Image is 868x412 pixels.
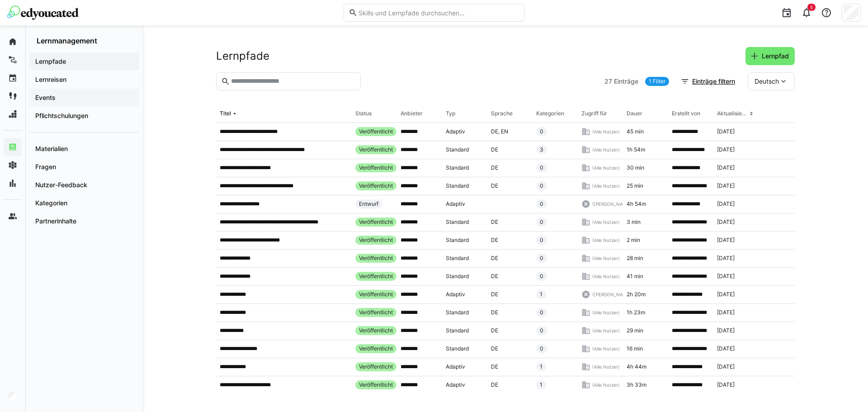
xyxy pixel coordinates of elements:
[614,77,638,86] span: Einträge
[645,77,669,86] a: 1 Filter
[627,309,645,316] span: 1h 23m
[446,273,469,280] span: Standard
[491,363,498,370] span: DE
[491,218,498,226] span: DE
[540,182,543,189] span: 0
[627,327,643,334] span: 29 min
[446,218,469,226] span: Standard
[592,346,620,352] span: (Alle Nutzer)
[592,382,620,388] span: (Alle Nutzer)
[359,309,393,316] span: Veröffentlicht
[446,146,469,153] span: Standard
[491,309,498,316] span: DE
[581,110,607,117] div: Zugriff für
[627,381,646,388] span: 3h 33m
[446,363,465,370] span: Adaptiv
[359,381,393,388] span: Veröffentlicht
[359,237,393,244] span: Veröffentlicht
[216,49,269,63] h2: Lernpfade
[491,345,498,352] span: DE
[604,77,612,86] span: 27
[745,47,795,65] button: Lernpfad
[540,273,543,280] span: 0
[717,309,735,316] span: [DATE]
[627,255,643,262] span: 28 min
[592,291,633,298] span: ([PERSON_NAME])
[717,146,735,153] span: [DATE]
[540,363,542,370] span: 1
[627,273,643,280] span: 41 min
[540,218,543,226] span: 0
[359,291,393,298] span: Veröffentlicht
[717,273,735,280] span: [DATE]
[446,164,469,171] span: Standard
[446,255,469,262] span: Standard
[627,218,641,226] span: 3 min
[401,110,423,117] div: Anbieter
[592,237,620,243] span: (Alle Nutzer)
[446,128,465,135] span: Adaptiv
[491,291,498,298] span: DE
[359,327,393,334] span: Veröffentlicht
[536,110,564,117] div: Kategorien
[540,381,542,388] span: 1
[592,309,620,316] span: (Alle Nutzer)
[672,110,700,117] div: Erstellt von
[220,110,231,117] div: Titel
[359,273,393,280] span: Veröffentlicht
[446,327,469,334] span: Standard
[491,164,498,171] span: DE
[359,363,393,370] span: Veröffentlicht
[540,345,543,352] span: 0
[359,255,393,262] span: Veröffentlicht
[717,345,735,352] span: [DATE]
[491,110,513,117] div: Sprache
[446,110,455,117] div: Typ
[717,381,735,388] span: [DATE]
[540,237,543,244] span: 0
[540,291,542,298] span: 1
[358,9,519,17] input: Skills und Lernpfade durchsuchen…
[446,237,469,244] span: Standard
[446,381,465,388] span: Adaptiv
[717,218,735,226] span: [DATE]
[592,201,633,207] span: ([PERSON_NAME])
[717,110,748,117] div: Aktualisiert am
[491,237,498,244] span: DE
[627,128,644,135] span: 45 min
[355,110,372,117] div: Status
[540,200,543,208] span: 0
[760,52,790,61] span: Lernpfad
[592,219,620,225] span: (Alle Nutzer)
[446,182,469,189] span: Standard
[592,183,620,189] span: (Alle Nutzer)
[491,327,498,334] span: DE
[359,345,393,352] span: Veröffentlicht
[676,72,741,90] button: Einträge filtern
[540,128,543,135] span: 0
[359,218,393,226] span: Veröffentlicht
[446,200,465,208] span: Adaptiv
[627,146,645,153] span: 1h 54m
[359,146,393,153] span: Veröffentlicht
[592,165,620,171] span: (Alle Nutzer)
[717,200,735,208] span: [DATE]
[592,273,620,279] span: (Alle Nutzer)
[717,255,735,262] span: [DATE]
[717,182,735,189] span: [DATE]
[717,327,735,334] span: [DATE]
[446,309,469,316] span: Standard
[717,237,735,244] span: [DATE]
[717,164,735,171] span: [DATE]
[491,255,498,262] span: DE
[446,291,465,298] span: Adaptiv
[491,128,508,135] span: DE, EN
[592,364,620,370] span: (Alle Nutzer)
[627,363,646,370] span: 4h 44m
[491,381,498,388] span: DE
[691,77,736,86] span: Einträge filtern
[627,345,643,352] span: 16 min
[359,164,393,171] span: Veröffentlicht
[540,327,543,334] span: 0
[540,309,543,316] span: 0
